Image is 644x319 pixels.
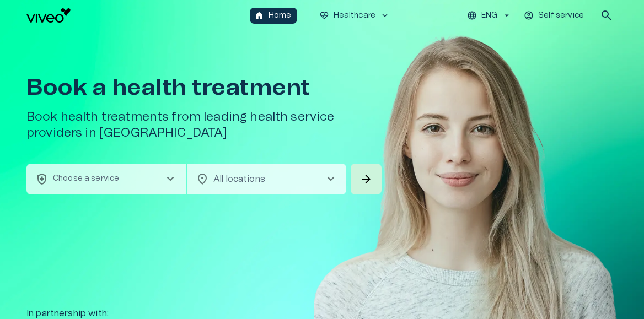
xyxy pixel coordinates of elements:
button: open search modal [595,4,618,26]
span: arrow_forward [359,172,373,186]
span: keyboard_arrow_down [380,10,390,20]
span: health_and_safety [35,172,49,186]
p: Healthcare [334,10,376,21]
button: health_and_safetyChoose a servicechevron_right [26,164,186,194]
p: Self service [538,10,584,21]
span: chevron_right [164,172,177,186]
button: ecg_heartHealthcarekeyboard_arrow_down [315,8,395,24]
span: location_on [196,172,209,186]
p: Home [269,10,292,21]
button: homeHome [250,8,297,24]
h5: Book health treatments from leading health service providers in [GEOGRAPHIC_DATA] [26,109,384,142]
p: Choose a service [53,173,119,185]
span: home [254,10,264,20]
h1: Book a health treatment [26,75,384,100]
img: Viveo logo [26,8,71,23]
span: search [600,9,613,22]
p: All locations [213,172,307,186]
p: ENG [481,10,497,21]
span: chevron_right [324,172,337,186]
a: Navigate to homepage [26,8,245,23]
button: Search [351,164,382,194]
button: ENG [465,8,513,24]
button: Self service [522,8,587,24]
span: ecg_heart [319,10,329,20]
